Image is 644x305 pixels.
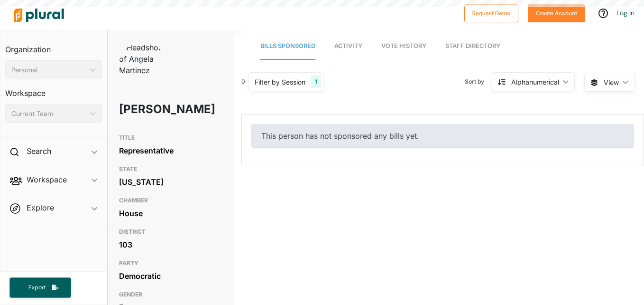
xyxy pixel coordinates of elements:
div: Current Team [11,109,86,119]
a: Create Account [528,8,585,18]
span: Bills Sponsored [260,42,315,49]
div: Democratic [119,269,222,283]
a: Request Demo [464,8,518,18]
div: Filter by Session [255,77,305,87]
button: Export [9,277,71,298]
span: Vote History [381,42,426,49]
h2: Search [27,146,51,156]
h3: DISTRICT [119,226,222,238]
img: Headshot of Angela Martinez [119,42,166,76]
div: Representative [119,143,222,158]
span: Export [22,284,52,292]
div: Alphanumerical [511,77,559,87]
h3: STATE [119,163,222,175]
div: House [119,206,222,220]
span: View [604,77,619,87]
h3: Organization [5,36,102,57]
h3: CHAMBER [119,195,222,206]
button: Request Demo [464,4,518,22]
a: Activity [334,33,362,60]
a: Vote History [381,33,426,60]
a: Log In [616,9,635,17]
span: Activity [334,42,362,49]
h3: Workspace [5,79,102,100]
div: This person has not sponsored any bills yet. [251,124,634,148]
button: Create Account [528,4,585,22]
a: Bills Sponsored [260,33,315,60]
div: 1 [311,76,321,88]
h3: TITLE [119,132,222,143]
div: 0 [241,77,245,86]
h3: GENDER [119,289,222,300]
div: 103 [119,238,222,252]
span: Sort by [465,77,492,86]
div: Personal [11,65,86,75]
div: [US_STATE] [119,175,222,189]
h1: [PERSON_NAME] [119,95,181,124]
a: Staff Directory [445,33,500,60]
h3: PARTY [119,257,222,269]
